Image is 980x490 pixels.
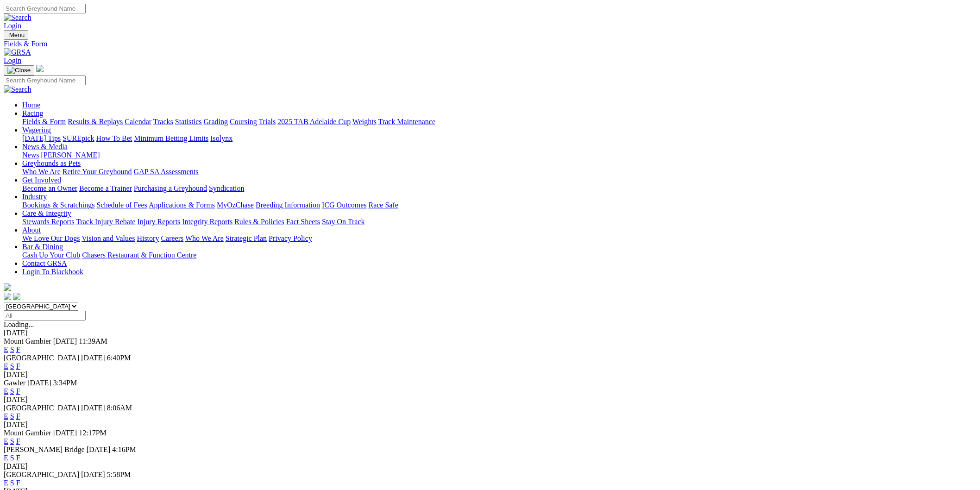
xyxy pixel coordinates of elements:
a: Retire Your Greyhound [63,168,132,176]
a: Rules & Policies [234,218,284,226]
a: Wagering [22,126,51,134]
a: ICG Outcomes [322,201,366,209]
span: Gawler [4,379,25,387]
span: [DATE] [81,404,105,412]
img: logo-grsa-white.png [4,283,11,291]
a: Race Safe [368,201,398,209]
a: Login [4,57,21,64]
a: Calendar [125,118,151,126]
span: 4:16PM [112,446,136,453]
a: F [16,454,20,462]
a: Track Maintenance [378,118,435,126]
div: Get Involved [22,184,976,193]
a: E [4,387,8,395]
span: [GEOGRAPHIC_DATA] [4,354,79,362]
a: News & Media [22,143,68,151]
a: 2025 TAB Adelaide Cup [277,118,351,126]
img: facebook.svg [4,293,11,300]
a: Statistics [175,118,202,126]
a: Privacy Policy [269,234,312,242]
a: Bar & Dining [22,243,63,251]
span: Mount Gambier [4,337,51,345]
a: S [10,412,14,420]
span: [GEOGRAPHIC_DATA] [4,404,79,412]
div: [DATE] [4,462,976,471]
div: Wagering [22,134,976,143]
a: E [4,412,8,420]
input: Select date [4,311,86,320]
a: S [10,454,14,462]
a: Applications & Forms [149,201,215,209]
a: S [10,387,14,395]
a: F [16,362,20,370]
a: How To Bet [96,134,132,142]
div: About [22,234,976,243]
span: Menu [9,31,25,38]
a: Coursing [230,118,257,126]
a: Weights [352,118,377,126]
a: E [4,437,8,445]
div: Racing [22,118,976,126]
a: Fact Sheets [286,218,320,226]
a: Injury Reports [137,218,180,226]
a: [DATE] Tips [22,134,61,142]
a: We Love Our Dogs [22,234,80,242]
div: Care & Integrity [22,218,976,226]
span: 5:58PM [107,471,131,478]
a: Cash Up Your Club [22,251,80,259]
a: SUREpick [63,134,94,142]
a: Bookings & Scratchings [22,201,94,209]
a: News [22,151,39,159]
a: History [137,234,159,242]
span: 8:06AM [107,404,132,412]
a: S [10,437,14,445]
a: Stay On Track [322,218,364,226]
a: Track Injury Rebate [76,218,135,226]
div: [DATE] [4,421,976,429]
a: Integrity Reports [182,218,232,226]
span: [DATE] [53,429,77,437]
a: E [4,454,8,462]
img: logo-grsa-white.png [36,65,44,72]
a: Tracks [153,118,173,126]
div: [DATE] [4,396,976,404]
input: Search [4,4,86,13]
a: Care & Integrity [22,209,71,217]
a: Become an Owner [22,184,77,192]
span: 11:39AM [79,337,107,345]
span: Mount Gambier [4,429,51,437]
a: Purchasing a Greyhound [134,184,207,192]
span: 6:40PM [107,354,131,362]
a: Racing [22,109,43,117]
button: Toggle navigation [4,30,28,40]
a: Industry [22,193,47,201]
a: Chasers Restaurant & Function Centre [82,251,196,259]
a: F [16,412,20,420]
a: F [16,346,20,353]
a: Syndication [209,184,244,192]
a: Breeding Information [256,201,320,209]
a: Login To Blackbook [22,268,83,276]
span: [PERSON_NAME] Bridge [4,446,85,453]
span: Loading... [4,320,34,328]
a: E [4,362,8,370]
div: Bar & Dining [22,251,976,259]
span: 3:34PM [53,379,77,387]
div: [DATE] [4,371,976,379]
a: MyOzChase [217,201,254,209]
a: Become a Trainer [79,184,132,192]
span: 12:17PM [79,429,107,437]
a: Who We Are [22,168,61,176]
span: [GEOGRAPHIC_DATA] [4,471,79,478]
button: Toggle navigation [4,65,34,75]
a: Contact GRSA [22,259,67,267]
a: Get Involved [22,176,61,184]
span: [DATE] [27,379,51,387]
div: [DATE] [4,329,976,337]
img: twitter.svg [13,293,20,300]
img: Search [4,85,31,94]
a: S [10,362,14,370]
a: E [4,479,8,487]
input: Search [4,75,86,85]
a: S [10,479,14,487]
